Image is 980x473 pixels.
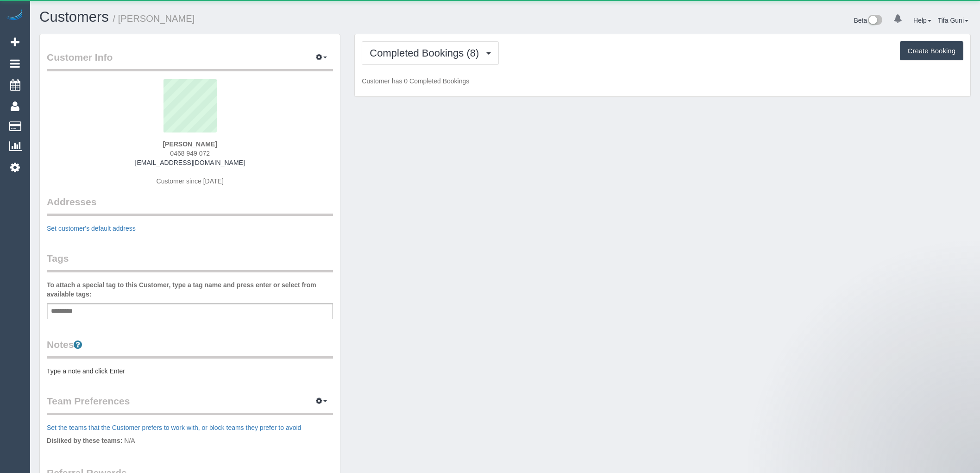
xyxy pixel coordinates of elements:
legend: Team Preferences [47,394,333,415]
a: Help [913,17,931,24]
pre: Type a note and click Enter [47,366,333,376]
span: 0468 949 072 [170,150,210,157]
img: New interface [867,15,882,27]
small: / [PERSON_NAME] [113,13,195,24]
strong: [PERSON_NAME] [163,140,217,148]
span: N/A [124,437,135,444]
a: [EMAIL_ADDRESS][DOMAIN_NAME] [135,159,245,166]
legend: Notes [47,338,333,359]
label: To attach a special tag to this Customer, type a tag name and press enter or select from availabl... [47,280,333,299]
a: Beta [854,17,882,24]
span: Customer since [DATE] [157,177,224,185]
a: Set the teams that the Customer prefers to work with, or block teams they prefer to avoid [47,424,301,431]
legend: Customer Info [47,50,333,71]
label: Disliked by these teams: [47,436,122,445]
a: Tifa Guni [938,17,968,24]
span: Completed Bookings (8) [370,47,484,59]
iframe: Intercom live chat [949,441,971,464]
button: Completed Bookings (8) [362,41,499,65]
button: Create Booking [900,41,963,61]
legend: Tags [47,252,333,272]
p: Customer has 0 Completed Bookings [362,76,963,86]
a: Customers [39,9,109,25]
a: Set customer's default address [47,225,136,232]
img: Automaid Logo [6,9,24,22]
